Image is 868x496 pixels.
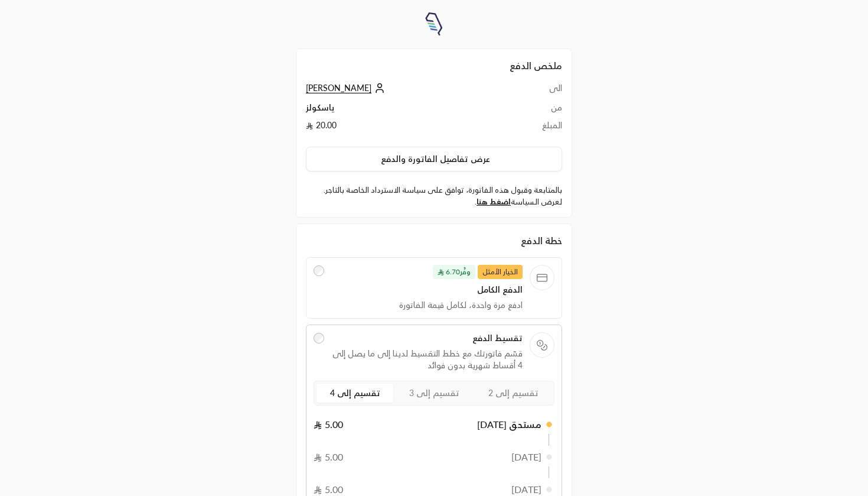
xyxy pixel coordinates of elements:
[477,417,541,432] span: مستحق [DATE]
[306,59,562,73] h2: ملخص الدفع
[314,333,324,343] input: تقسيط الدفعقسّم فاتورتك مع خطط التقسيط لدينا إلى ما يصل إلى 4 أقساط شهرية بدون فوائد
[409,388,459,398] span: تقسيم إلى 3
[511,450,541,464] span: [DATE]
[512,119,562,137] td: المبلغ
[306,102,512,119] td: ياسكولز
[306,83,388,93] a: [PERSON_NAME]
[433,265,475,279] span: وفَّر 6.70
[306,234,562,248] div: خطة الدفع
[512,82,562,102] td: الى
[477,197,511,206] a: اضغط هنا
[478,265,523,279] span: الخيار الأمثل
[488,388,539,398] span: تقسيم إلى 2
[314,265,324,276] input: الخيار الأمثلوفَّر6.70 الدفع الكاملادفع مرة واحدة، لكامل قيمة الفاتورة
[512,102,562,119] td: من
[306,119,512,137] td: 20.00
[331,332,523,344] span: تقسيط الدفع
[331,348,523,371] span: قسّم فاتورتك مع خطط التقسيط لدينا إلى ما يصل إلى 4 أقساط شهرية بدون فوائد
[331,299,523,311] span: ادفع مرة واحدة، لكامل قيمة الفاتورة
[306,83,371,93] span: [PERSON_NAME]
[331,284,523,296] span: الدفع الكامل
[418,7,450,39] img: Company Logo
[330,388,380,398] span: تقسيم إلى 4
[314,450,343,464] span: 5.00
[314,417,343,432] span: 5.00
[306,184,562,208] label: بالمتابعة وقبول هذه الفاتورة، توافق على سياسة الاسترداد الخاصة بالتاجر. لعرض السياسة .
[306,147,562,171] button: عرض تفاصيل الفاتورة والدفع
